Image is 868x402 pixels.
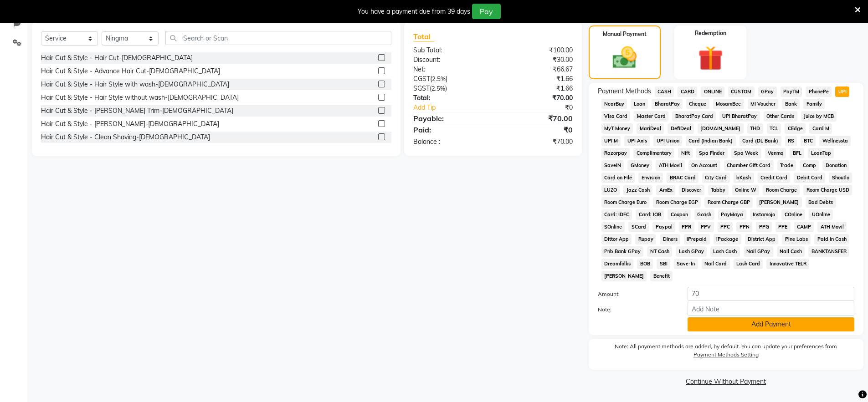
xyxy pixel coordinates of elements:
span: Comp [800,160,819,171]
span: NT Cash [647,246,672,257]
span: MyT Money [601,123,633,134]
span: iPackage [714,234,741,244]
div: You have a payment due from 39 days [358,7,470,16]
div: ₹1.66 [493,74,580,84]
span: Diners [660,234,680,244]
span: SCard [628,222,649,232]
span: UPI M [601,136,621,146]
span: LUZO [601,185,620,195]
span: Paypal [652,222,675,232]
div: ₹66.67 [493,65,580,74]
span: Spa Finder [696,148,728,158]
div: ₹70.00 [493,137,580,147]
span: UPI Axis [624,136,650,146]
span: Dittor App [601,234,632,244]
span: Room Charge USD [803,185,852,195]
span: Online W [732,185,760,195]
span: Venmo [765,148,786,158]
input: Add Note [688,302,854,316]
span: BharatPay Card [672,111,716,122]
span: 2.5% [431,85,445,92]
div: Hair Cut & Style - Advance Hair Cut-[DEMOGRAPHIC_DATA] [41,66,220,76]
span: PPE [776,222,791,232]
span: Innovative TELR [766,259,809,269]
span: Tabby [708,185,729,195]
span: AmEx [656,185,675,195]
span: Debit Card [794,173,825,183]
div: ₹30.00 [493,55,580,65]
div: Payable: [406,113,493,124]
div: Hair Cut & Style - Hair Style with wash-[DEMOGRAPHIC_DATA] [41,80,229,89]
span: Trade [777,160,796,171]
span: Razorpay [601,148,630,158]
a: Continue Without Payment [591,377,862,387]
span: PayTM [781,87,802,97]
span: PPC [718,222,733,232]
input: Search or Scan [165,31,391,45]
span: BharatPay [652,99,683,109]
span: Nail Cash [777,246,805,257]
div: ₹0 [493,124,580,135]
label: Manual Payment [603,30,647,38]
label: Note: [591,305,681,314]
img: _cash.svg [605,44,644,71]
span: CGST [413,75,430,83]
div: Total: [406,93,493,103]
input: Amount [688,287,854,301]
span: Room Charge [763,185,800,195]
label: Redemption [695,29,726,37]
span: Paid in Cash [814,234,849,244]
span: PPR [679,222,694,232]
span: Spa Week [731,148,761,158]
span: Total [413,32,434,41]
span: Dreamfolks [601,259,634,269]
span: Bad Debts [806,197,836,208]
span: Pine Labs [782,234,811,244]
span: Lash Cash [710,246,740,257]
div: Discount: [406,55,493,65]
span: [DOMAIN_NAME] [698,123,744,134]
span: BRAC Card [667,173,699,183]
span: LoanTap [808,148,834,158]
div: ₹0 [508,103,580,112]
span: Coupon [668,209,691,220]
span: BTC [801,136,816,146]
span: Other Cards [764,111,797,122]
span: Cheque [686,99,709,109]
span: CUSTOM [728,87,755,97]
span: Card: IDFC [601,209,632,220]
span: Save-In [674,259,698,269]
a: Add Tip [406,103,507,112]
span: UPI [835,87,849,97]
span: Card (Indian Bank) [686,136,736,146]
span: MariDeal [637,123,664,134]
img: _gift.svg [690,43,731,74]
span: 2.5% [432,75,446,82]
span: NearBuy [601,99,627,109]
span: PhonePe [806,87,832,97]
span: Lash GPay [676,246,707,257]
span: MosamBee [713,99,744,109]
span: [PERSON_NAME] [756,197,802,208]
span: [PERSON_NAME] [601,271,647,281]
span: Room Charge Euro [601,197,650,208]
span: GMoney [627,160,652,171]
span: Chamber Gift Card [724,160,774,171]
div: Hair Cut & Style - Hair Cut-[DEMOGRAPHIC_DATA] [41,53,193,63]
div: ( ) [406,84,493,93]
span: Payment Methods [598,87,651,96]
span: Family [803,99,825,109]
span: TCL [767,123,781,134]
span: Discover [679,185,704,195]
span: BFL [790,148,804,158]
div: Hair Cut & Style - [PERSON_NAME] Trim-[DEMOGRAPHIC_DATA] [41,106,233,116]
label: Note: All payment methods are added, by default. You can update your preferences from [598,342,854,362]
div: Hair Cut & Style - [PERSON_NAME]-[DEMOGRAPHIC_DATA] [41,119,219,129]
span: City Card [702,173,730,183]
div: Balance : [406,137,493,147]
span: CARD [678,87,697,97]
span: PPN [736,222,752,232]
span: Instamojo [750,209,778,220]
div: Hair Cut & Style - Hair Style without wash-[DEMOGRAPHIC_DATA] [41,93,239,102]
div: ₹100.00 [493,46,580,55]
